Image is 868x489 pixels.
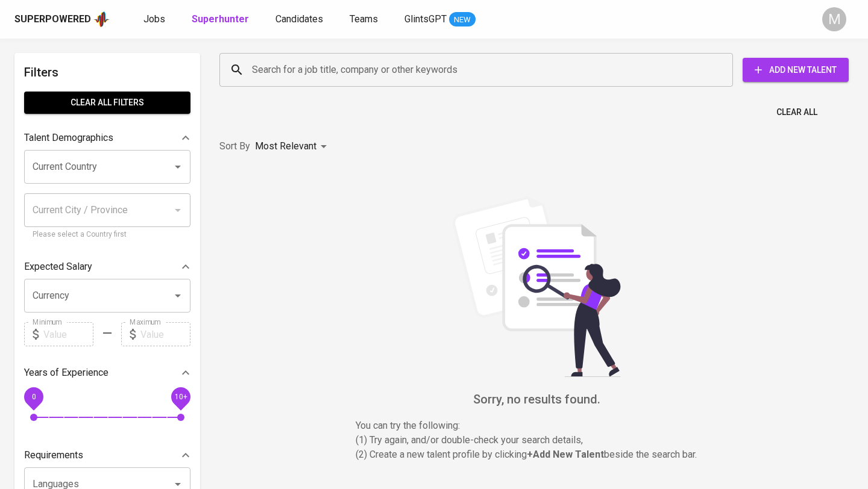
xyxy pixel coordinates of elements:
[776,105,817,120] span: Clear All
[34,95,181,110] span: Clear All filters
[169,287,186,304] button: Open
[446,196,627,377] img: file_searching.svg
[143,13,165,25] span: Jobs
[143,12,168,27] a: Jobs
[24,260,92,274] p: Expected Salary
[14,10,110,28] a: Superpoweredapp logo
[275,12,325,27] a: Candidates
[24,255,190,279] div: Expected Salary
[24,63,190,82] h6: Filters
[43,322,93,346] input: Value
[449,14,476,26] span: NEW
[356,419,717,433] p: You can try the following :
[24,443,190,467] div: Requirements
[219,139,250,154] p: Sort By
[275,13,323,25] span: Candidates
[356,433,717,447] p: (1) Try again, and/or double-check your search details,
[24,366,108,380] p: Years of Experience
[33,229,182,241] p: Please select a Country first
[772,101,822,123] button: Clear All
[404,12,476,27] a: GlintsGPT NEW
[169,158,186,175] button: Open
[356,447,717,462] p: (2) Create a new talent profile by clicking beside the search bar.
[192,12,251,27] a: Superhunter
[24,126,190,150] div: Talent Demographics
[174,393,187,401] span: 10+
[350,13,378,25] span: Teams
[192,13,249,25] b: Superhunter
[255,135,331,158] div: Most Relevant
[31,393,36,401] span: 0
[24,361,190,385] div: Years of Experience
[24,448,83,463] p: Requirements
[219,390,854,409] h6: Sorry, no results found.
[14,13,91,26] div: Superpowered
[140,322,190,346] input: Value
[752,63,839,78] span: Add New Talent
[24,131,113,145] p: Talent Demographics
[404,13,447,25] span: GlintsGPT
[822,7,846,31] div: M
[350,12,380,27] a: Teams
[93,10,110,28] img: app logo
[24,92,190,114] button: Clear All filters
[743,58,849,82] button: Add New Talent
[255,139,316,154] p: Most Relevant
[527,449,604,460] b: + Add New Talent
